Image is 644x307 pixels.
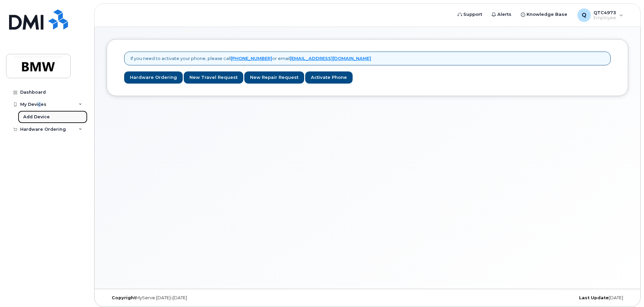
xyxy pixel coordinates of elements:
a: [PHONE_NUMBER] [231,56,272,61]
a: [EMAIL_ADDRESS][DOMAIN_NAME] [290,56,371,61]
strong: Copyright [112,295,136,300]
a: New Repair Request [244,71,304,84]
a: New Travel Request [184,71,243,84]
div: MyServe [DATE]–[DATE] [107,295,281,301]
p: If you need to activate your phone, please call or email [131,55,371,62]
a: Hardware Ordering [124,71,183,84]
strong: Last Update [579,295,609,300]
div: [DATE] [454,295,628,301]
iframe: Messenger Launcher [615,278,639,302]
a: Activate Phone [305,71,353,84]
